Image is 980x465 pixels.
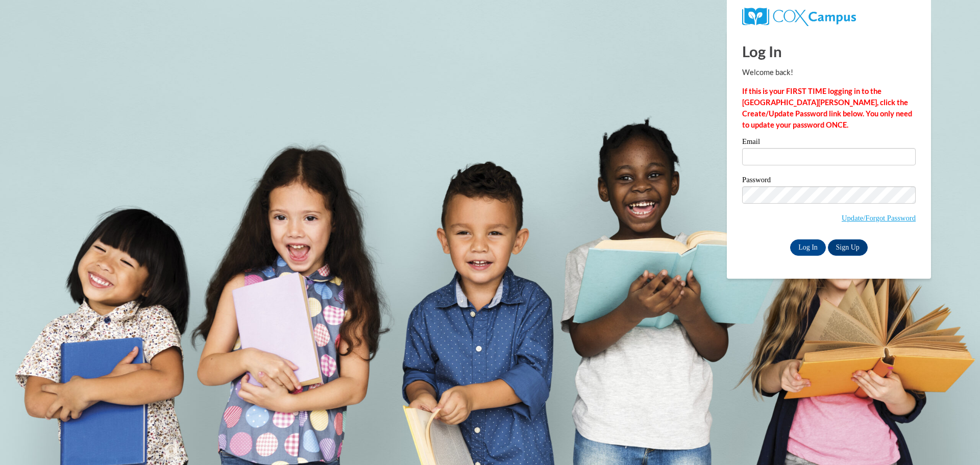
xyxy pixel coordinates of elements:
p: Welcome back! [742,67,916,78]
a: COX Campus [742,12,856,20]
label: Password [742,176,916,186]
h1: Log In [742,41,916,62]
strong: If this is your FIRST TIME logging in to the [GEOGRAPHIC_DATA][PERSON_NAME], click the Create/Upd... [742,87,912,129]
input: Log In [790,239,826,256]
img: COX Campus [742,8,856,26]
a: Sign Up [828,239,868,256]
a: Update/Forgot Password [842,214,916,222]
label: Email [742,138,916,148]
